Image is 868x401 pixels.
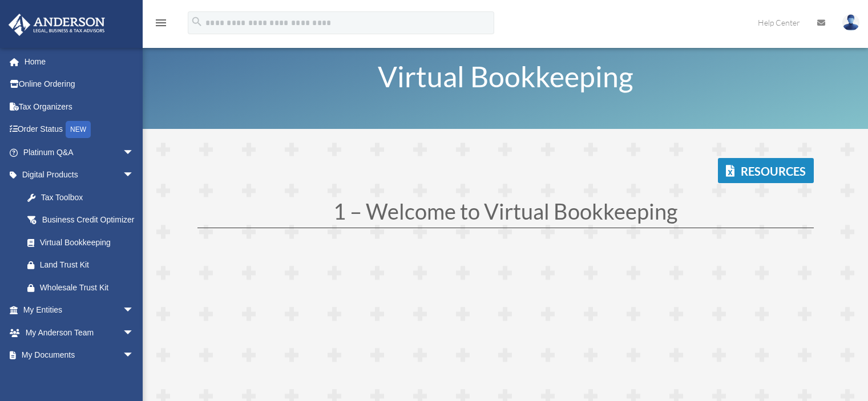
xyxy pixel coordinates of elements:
[8,321,151,344] a: My Anderson Teamarrow_drop_down
[16,254,151,277] a: Land Trust Kit
[123,141,146,164] span: arrow_drop_down
[197,200,814,228] h1: 1 – Welcome to Virtual Bookkeeping
[154,20,168,30] a: menu
[8,95,151,118] a: Tax Organizers
[378,59,633,94] span: Virtual Bookkeeping
[16,209,151,232] a: Business Credit Optimizer
[123,299,146,322] span: arrow_drop_down
[40,191,137,205] div: Tax Toolbox
[16,231,146,254] a: Virtual Bookkeeping
[123,321,146,345] span: arrow_drop_down
[718,158,814,183] a: Resources
[66,121,91,138] div: NEW
[842,14,859,31] img: User Pic
[123,164,146,187] span: arrow_drop_down
[40,236,131,250] div: Virtual Bookkeeping
[154,16,168,30] i: menu
[8,50,151,73] a: Home
[16,186,151,209] a: Tax Toolbox
[16,276,151,299] a: Wholesale Trust Kit
[191,15,203,28] i: search
[8,299,151,322] a: My Entitiesarrow_drop_down
[8,118,151,141] a: Order StatusNEW
[40,213,137,227] div: Business Credit Optimizer
[123,344,146,367] span: arrow_drop_down
[8,344,151,367] a: My Documentsarrow_drop_down
[5,14,108,36] img: Anderson Advisors Platinum Portal
[8,141,151,164] a: Platinum Q&Aarrow_drop_down
[40,258,137,272] div: Land Trust Kit
[40,281,137,295] div: Wholesale Trust Kit
[8,164,151,187] a: Digital Productsarrow_drop_down
[8,73,151,96] a: Online Ordering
